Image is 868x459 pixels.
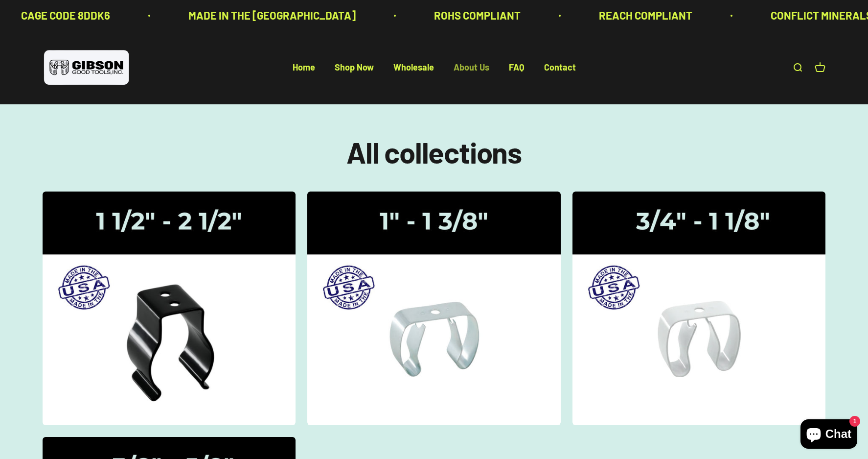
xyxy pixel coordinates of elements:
[509,62,525,73] a: FAQ
[572,192,825,426] img: Gripper Clips | 3/4" - 1 1/8"
[393,62,434,73] a: Wholesale
[293,62,315,73] a: Home
[454,62,489,73] a: About Us
[433,7,519,24] p: ROHS COMPLIANT
[597,7,691,24] p: REACH COMPLIANT
[307,192,560,426] img: Gripper Clips | 1" - 1 3/8"
[798,419,860,451] inbox-online-store-chat: Shopify online store chat
[335,62,374,73] a: Shop Now
[187,7,354,24] p: MADE IN THE [GEOGRAPHIC_DATA]
[544,62,576,73] a: Contact
[43,136,825,168] h1: All collections
[20,7,109,24] p: CAGE CODE 8DDK6
[43,192,296,426] img: Gibson gripper clips one and a half inch to two and a half inches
